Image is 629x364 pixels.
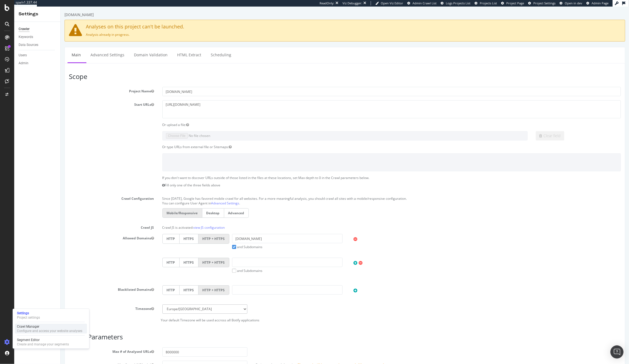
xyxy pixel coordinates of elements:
a: Users [19,52,57,58]
div: Open Intercom Messenger [610,345,624,359]
a: Crawler [19,26,57,32]
span: Project Page [506,1,524,5]
button: Start URLs [91,96,93,100]
a: Project Settings [528,1,555,5]
label: HTTPS [119,227,138,237]
label: Mobile/Responsive [102,202,141,211]
div: Create and manage your segments [17,342,69,347]
div: Or upload a file: [98,116,564,121]
p: You can configure User Agent in . [102,194,560,199]
div: Segment Editor [17,338,69,342]
a: Open Viz Editor [375,1,403,5]
div: ReadOnly: [320,1,334,5]
div: Crawler [19,26,30,32]
p: Since [DATE], Google has favored mobile crawl for all websites. For a more meaningful analysis, y... [102,188,560,194]
a: Segment EditorCreate and manage your segments [15,337,87,347]
div: Project settings [17,315,40,320]
a: Advanced Settings [26,41,68,56]
span: Open in dev [565,1,582,5]
label: HTTP [102,227,119,237]
a: Admin [19,60,57,66]
h4: Analyses on this project can't be launched. [8,17,560,23]
a: Admin Page [586,1,608,5]
span: Projects List [480,1,497,5]
label: Advanced [163,202,188,211]
div: Data Sources [19,42,38,48]
div: [DOMAIN_NAME] [4,5,33,11]
p: Fill only one of the three fields above [102,176,560,181]
div: Configure and access your website analyses [17,329,82,333]
span: Project Settings [533,1,555,5]
label: Start URLs [4,94,98,100]
a: Data Sources [19,42,57,48]
label: Crawl Configuration [4,188,98,194]
button: Max # of Analysed URLs [91,343,93,347]
label: HTTP + HTTPS [138,251,169,261]
p: Your default Timezone will be used accross all Botify applications [8,311,560,316]
button: Allowed Domains [91,229,93,234]
label: HTTP + HTTPS [138,227,169,237]
a: Main [7,41,24,56]
label: Timezone [4,298,98,304]
span: Admin Crawl List [412,1,437,5]
p: Crawl JS is activated: [102,217,560,223]
span: Open Viz Editor [381,1,403,5]
a: Domain Validation [69,41,111,56]
a: Scheduling [146,41,175,56]
button: Max Speed (URLs / s) [91,356,93,361]
textarea: [URL][DOMAIN_NAME] [102,94,560,111]
a: Open in dev [560,1,582,5]
div: Or type URLs from external file or Sitemaps: [98,138,564,143]
label: Desktop [141,202,163,211]
div: Crawl Manager [17,324,82,329]
p: Analysis already in progress. [8,26,560,30]
div: Admin [19,60,28,66]
label: HTTPS [119,279,138,288]
label: HTTPS [119,251,138,261]
button: Blacklisted Domains [91,281,93,285]
p: If you don't want to discover URLs outside of those listed in the files at these locations, set M... [102,169,560,174]
h3: Scope [8,66,560,74]
label: HTTP + HTTPS [138,279,169,288]
label: HTTP [102,279,119,288]
label: HTTP [102,251,119,261]
a: Keywords [19,34,57,40]
label: and Subdomains [171,238,202,243]
label: Crawl JS [4,217,98,223]
label: and Subdomains [171,262,202,266]
label: Max Speed (URLs / s) [4,354,98,361]
a: Advanced Settings [151,194,179,199]
button: Project Name [91,82,93,87]
span: Admin Page [592,1,608,5]
a: view JS configuration [133,219,164,223]
div: Keywords [19,34,33,40]
div: Users [19,52,27,58]
label: Max # of Analysed URLs [4,341,98,347]
label: Allowed Domains [4,227,98,234]
h3: Crawl Parameters [8,327,560,334]
a: SettingsProject settings [15,310,87,320]
label: Project Name [4,80,98,87]
a: Admin Crawl List [407,1,437,5]
div: Settings [19,11,56,17]
div: Viz Debugger: [343,1,362,5]
a: HTML Extract [112,41,145,56]
a: Logs Projects List [441,1,470,5]
span: Logs Projects List [446,1,470,5]
a: Project Page [501,1,524,5]
a: Projects List [475,1,497,5]
button: Timezone [91,300,93,304]
label: Blacklisted Domains [4,279,98,285]
a: Crawl ManagerConfigure and access your website analyses [15,324,87,334]
div: Settings [17,311,40,315]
